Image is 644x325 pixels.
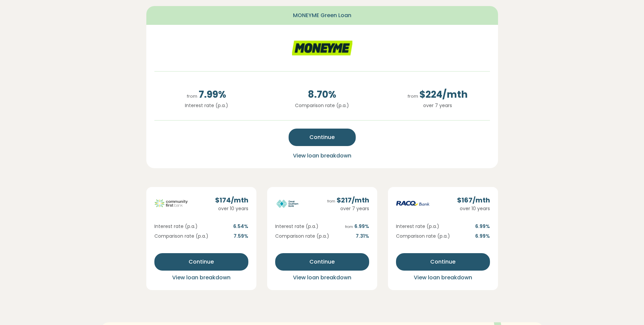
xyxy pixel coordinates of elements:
[189,258,214,266] span: Continue
[396,223,439,230] span: Interest rate (p.a.)
[293,152,351,159] span: View loan breakdown
[327,195,369,205] div: $ 217 /mth
[385,88,490,102] span: $ 224 /mth
[154,195,188,212] img: community-first logo
[292,33,352,63] img: moneyme logo
[291,151,353,160] button: View loan breakdown
[396,253,490,271] button: Continue
[154,88,259,102] span: 7.99 %
[187,93,197,99] span: from
[345,224,353,229] span: from
[293,274,351,281] span: View loan breakdown
[289,129,356,146] button: Continue
[154,102,259,109] p: Interest rate (p.a.)
[309,258,335,266] span: Continue
[234,233,248,240] span: 7.59 %
[396,195,430,212] img: racq-personal logo
[275,273,369,282] button: View loan breakdown
[475,223,490,230] span: 6.99 %
[430,258,455,266] span: Continue
[154,273,248,282] button: View loan breakdown
[396,233,450,240] span: Comparison rate (p.a.)
[327,205,369,212] div: over 7 years
[270,102,375,109] p: Comparison rate (p.a.)
[154,253,248,271] button: Continue
[275,195,309,212] img: great-southern logo
[414,274,472,281] span: View loan breakdown
[327,199,335,204] span: from
[215,195,248,205] div: $ 174 /mth
[275,253,369,271] button: Continue
[270,88,375,102] span: 8.70 %
[275,223,318,230] span: Interest rate (p.a.)
[457,195,490,205] div: $ 167 /mth
[154,233,208,240] span: Comparison rate (p.a.)
[154,223,198,230] span: Interest rate (p.a.)
[215,205,248,212] div: over 10 years
[275,233,329,240] span: Comparison rate (p.a.)
[408,93,418,99] span: from
[309,133,335,141] span: Continue
[233,223,248,230] span: 6.54 %
[385,102,490,109] p: over 7 years
[457,205,490,212] div: over 10 years
[172,274,231,281] span: View loan breakdown
[396,273,490,282] button: View loan breakdown
[293,11,351,19] span: MONEYME Green Loan
[345,223,369,230] span: 6.99 %
[356,233,369,240] span: 7.31 %
[475,233,490,240] span: 6.99 %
